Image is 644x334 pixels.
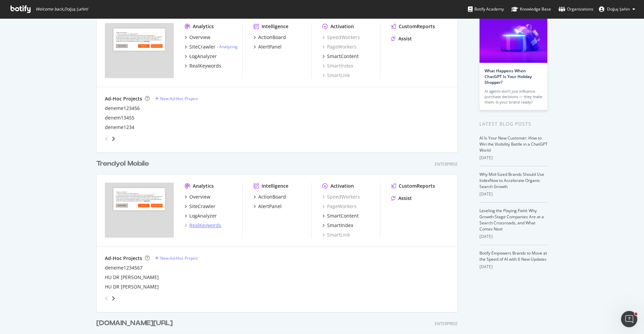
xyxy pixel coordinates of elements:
a: SiteCrawler [185,203,215,210]
div: SmartContent [327,212,359,219]
div: AlertPanel [258,43,282,50]
div: angle-left [102,133,111,144]
a: deneme1234 [105,124,134,131]
a: HU DR [PERSON_NAME] [105,283,159,290]
span: Welcome back, Doğuş Şahin ! [36,6,88,12]
div: Assist [398,35,412,42]
a: SmartIndex [322,222,353,229]
div: Assist [398,195,412,202]
a: LogAnalyzer [185,53,217,60]
a: RealKeywords [185,62,221,69]
a: Botify Empowers Brands to Move at the Speed of AI with 6 New Updates [479,250,547,262]
a: Assist [391,35,412,42]
a: SmartLink [322,231,350,238]
a: Assist [391,195,412,202]
div: CustomReports [399,23,435,30]
iframe: Intercom live chat [621,311,637,327]
a: SmartContent [322,53,359,60]
div: RealKeywords [189,62,221,69]
div: Activation [330,23,354,30]
div: Ad-Hoc Projects [105,255,142,262]
div: Overview [189,34,210,41]
div: AI agents don’t just influence purchase decisions — they make them. Is your brand ready? [485,89,542,105]
a: Overview [185,34,210,41]
div: SiteCrawler [189,43,215,50]
div: Activation [330,183,354,189]
span: Doğuş Şahin [607,6,630,12]
a: Trendyol Mobile [96,159,152,169]
a: deneme123456 [105,105,140,112]
div: Organizations [558,6,593,13]
a: ActionBoard [253,193,286,200]
a: AlertPanel [253,43,282,50]
div: Trendyol Mobile [96,159,149,169]
a: RealKeywords [185,222,221,229]
a: What Happens When ChatGPT Is Your Holiday Shopper? [485,68,532,85]
div: [DATE] [479,155,548,161]
div: Latest Blog Posts [479,120,548,128]
a: SpeedWorkers [322,34,360,41]
div: New Ad-Hoc Project [160,96,198,101]
a: CustomReports [391,183,435,189]
div: ActionBoard [258,193,286,200]
div: SmartIndex [327,222,353,229]
div: SmartContent [327,53,359,60]
img: trendyol.com [105,183,174,238]
div: [DATE] [479,234,548,240]
div: - [217,44,238,50]
img: What Happens When ChatGPT Is Your Holiday Shopper? [479,9,547,63]
div: CustomReports [399,183,435,189]
div: ActionBoard [258,34,286,41]
div: Ad-Hoc Projects [105,95,142,102]
a: SmartLink [322,72,350,79]
div: denem13455 [105,114,134,121]
a: New Ad-Hoc Project [155,96,198,101]
a: Leveling the Playing Field: Why Growth-Stage Companies Are at a Search Crossroads, and What Comes... [479,208,544,232]
a: Why Mid-Sized Brands Should Use IndexNow to Accelerate Organic Search Growth [479,171,544,189]
div: angle-right [111,135,116,142]
div: SiteCrawler [189,203,215,210]
a: New Ad-Hoc Project [155,255,198,261]
div: [DOMAIN_NAME][URL] [96,318,173,328]
a: SiteCrawler- Analyzing [185,43,238,50]
div: Enterprise [435,161,458,167]
a: AlertPanel [253,203,282,210]
a: CustomReports [391,23,435,30]
button: Doğuş Şahin [593,4,641,15]
a: ActionBoard [253,34,286,41]
a: AI Is Your New Customer: How to Win the Visibility Battle in a ChatGPT World [479,135,548,153]
a: PageWorkers [322,203,357,210]
a: SmartIndex [322,62,353,69]
a: Overview [185,193,210,200]
a: LogAnalyzer [185,212,217,219]
div: [DATE] [479,264,548,270]
a: SpeedWorkers [322,193,360,200]
div: angle-right [111,295,116,302]
div: Botify Academy [468,6,504,13]
a: [DOMAIN_NAME][URL] [96,318,175,328]
img: trendyol.com/en [105,23,174,78]
div: Enterprise [435,321,458,327]
a: PageWorkers [322,43,357,50]
div: Knowledge Base [511,6,551,13]
div: LogAnalyzer [189,212,217,219]
a: HU DR [PERSON_NAME] [105,274,159,281]
div: New Ad-Hoc Project [160,255,198,261]
div: Analytics [193,183,214,189]
a: Analyzing [219,44,238,50]
div: LogAnalyzer [189,53,217,60]
div: Overview [189,193,210,200]
div: deneme1234567 [105,264,143,271]
div: AlertPanel [258,203,282,210]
